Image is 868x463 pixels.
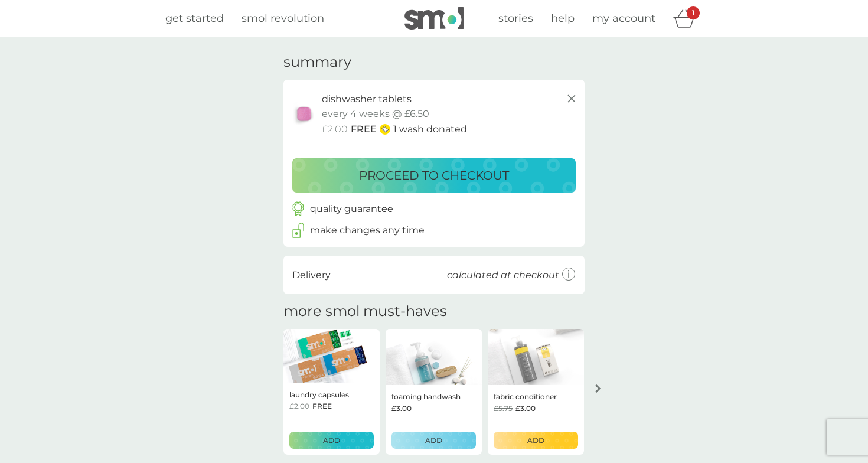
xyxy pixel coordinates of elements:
p: ADD [323,435,340,446]
span: £3.00 [391,403,412,414]
p: Delivery [292,268,331,283]
img: smol [404,7,464,30]
p: ADD [425,435,442,446]
p: 1 wash donated [393,122,467,137]
div: basket [673,6,703,30]
button: proceed to checkout [292,158,576,193]
span: £2.00 [289,400,309,412]
p: quality guarantee [310,201,393,217]
p: proceed to checkout [359,166,509,185]
p: make changes any time [310,223,425,238]
h2: more smol must-haves [283,303,447,320]
p: fabric conditioner [494,391,557,402]
a: help [551,10,575,27]
a: stories [498,10,533,27]
p: every 4 weeks @ £6.50 [322,106,429,122]
p: foaming handwash [391,391,461,402]
h3: summary [283,54,351,71]
p: calculated at checkout [447,268,559,283]
p: laundry capsules [289,389,349,400]
span: £2.00 [322,122,348,137]
a: my account [592,10,655,27]
span: FREE [312,400,332,412]
p: ADD [527,435,544,446]
span: £5.75 [494,403,513,414]
span: my account [592,12,655,25]
span: £3.00 [515,403,536,414]
span: get started [165,12,224,25]
button: ADD [494,432,578,449]
span: stories [498,12,533,25]
button: ADD [289,432,374,449]
span: help [551,12,575,25]
a: get started [165,10,224,27]
span: FREE [351,122,377,137]
span: smol revolution [242,12,324,25]
button: ADD [391,432,476,449]
a: smol revolution [242,10,324,27]
p: dishwasher tablets [322,92,412,107]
